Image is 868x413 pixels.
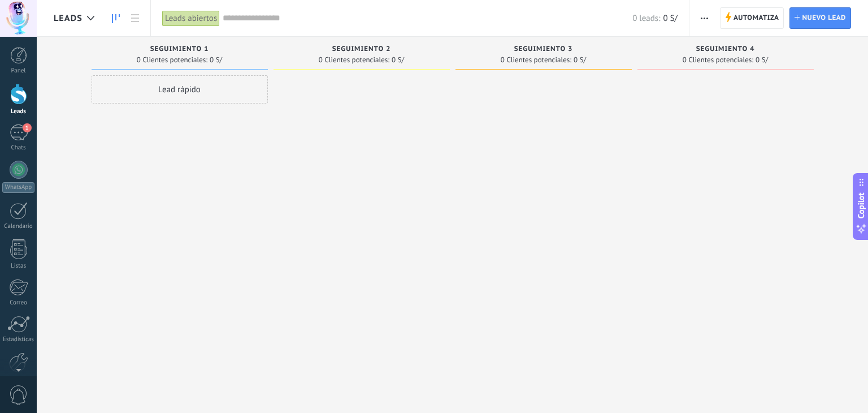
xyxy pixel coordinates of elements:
div: SEGUIMIENTO 4 [643,45,808,55]
div: SEGUIMIENTO 2 [279,45,444,55]
div: Calendario [2,223,35,230]
div: SEGUIMIENTO 3 [461,45,626,55]
a: Lista [125,7,145,29]
button: Más [696,7,713,29]
span: 0 S/ [392,57,404,63]
span: 0 S/ [574,57,586,63]
div: SEGUIMIENTO 1 [97,45,262,55]
div: Estadísticas [2,336,35,343]
span: Leads [54,13,83,24]
span: 0 S/ [756,57,768,63]
div: Correo [2,299,35,307]
span: SEGUIMIENTO 2 [332,45,391,53]
span: Copilot [856,193,867,219]
div: WhatsApp [2,182,34,193]
div: Leads abiertos [162,10,220,27]
a: Automatiza [720,7,784,29]
span: 0 Clientes potenciales: [683,57,753,63]
span: 0 S/ [663,13,677,24]
span: SEGUIMIENTO 1 [150,45,209,53]
a: Nuevo lead [789,7,851,29]
span: 1 [23,123,32,132]
span: 0 Clientes potenciales: [501,57,571,63]
span: 0 S/ [210,57,222,63]
span: 0 leads: [632,13,660,24]
span: SEGUIMIENTO 3 [514,45,573,53]
div: Listas [2,263,35,270]
a: Leads [106,7,125,29]
div: Chats [2,144,35,152]
span: 0 Clientes potenciales: [137,57,207,63]
span: 0 Clientes potenciales: [319,57,389,63]
div: Lead rápido [92,75,268,104]
div: Leads [2,108,35,115]
div: Panel [2,67,35,75]
span: Automatiza [734,8,779,28]
span: Nuevo lead [802,8,846,28]
span: SEGUIMIENTO 4 [696,45,755,53]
